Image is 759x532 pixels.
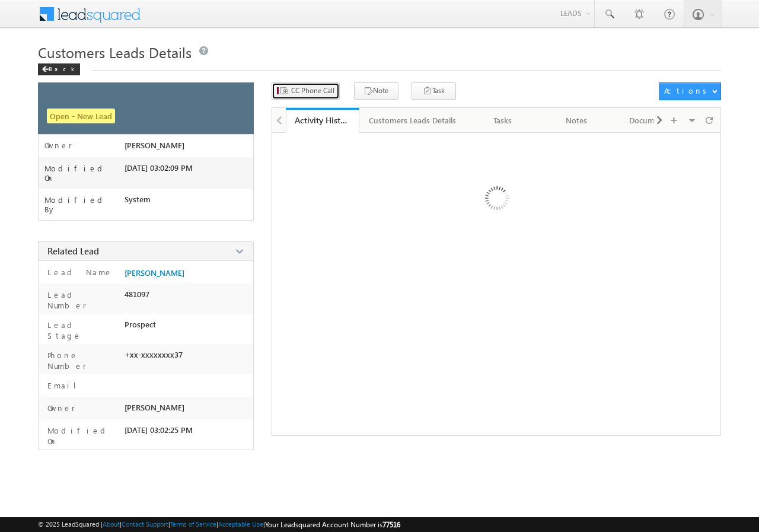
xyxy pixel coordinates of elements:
span: Your Leadsquared Account Number is [265,520,400,529]
label: Modified On [44,164,125,183]
label: Modified On [44,425,119,447]
li: Activity History [286,108,359,132]
span: [DATE] 03:02:25 PM [125,425,193,435]
span: Prospect [125,320,156,329]
button: CC Phone Call [272,82,340,100]
div: Tasks [476,113,530,128]
span: Open - New Lead [47,109,115,123]
label: Lead Name [44,267,113,278]
a: Terms of Service [170,520,216,528]
span: 77516 [382,520,400,529]
a: About [103,520,120,528]
div: Activity History [295,114,350,126]
span: +xx-xxxxxxxx37 [125,350,183,359]
a: Activity History [286,108,359,133]
div: Back [38,63,80,75]
button: Actions [659,82,721,100]
a: [PERSON_NAME] [125,268,184,278]
a: Contact Support [122,520,168,528]
a: Acceptable Use [218,520,263,528]
label: Modified By [44,195,125,214]
div: Notes [550,113,603,128]
span: 481097 [125,289,149,299]
a: Notes [540,108,614,133]
label: Lead Stage [44,320,119,341]
span: © 2025 LeadSquared | | | | | [38,519,400,530]
span: CC Phone Call [291,85,334,96]
a: Documents [614,108,687,133]
label: Owner [44,403,75,413]
img: Loading ... [435,139,557,262]
label: Phone Number [44,350,119,371]
button: Note [354,82,398,100]
span: [DATE] 03:02:09 PM [125,163,193,173]
button: Task [412,82,456,100]
span: Customers Leads Details [38,43,192,62]
span: [PERSON_NAME] [125,141,184,150]
span: [PERSON_NAME] [125,403,184,412]
div: Documents [623,113,677,128]
label: Lead Number [44,289,119,311]
span: Related Lead [47,245,99,257]
a: Tasks [467,108,540,133]
a: Customers Leads Details [359,108,467,133]
label: Owner [44,141,72,150]
span: System [125,195,151,204]
label: Email [44,380,85,391]
div: Actions [664,85,711,96]
div: Customers Leads Details [369,113,456,128]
